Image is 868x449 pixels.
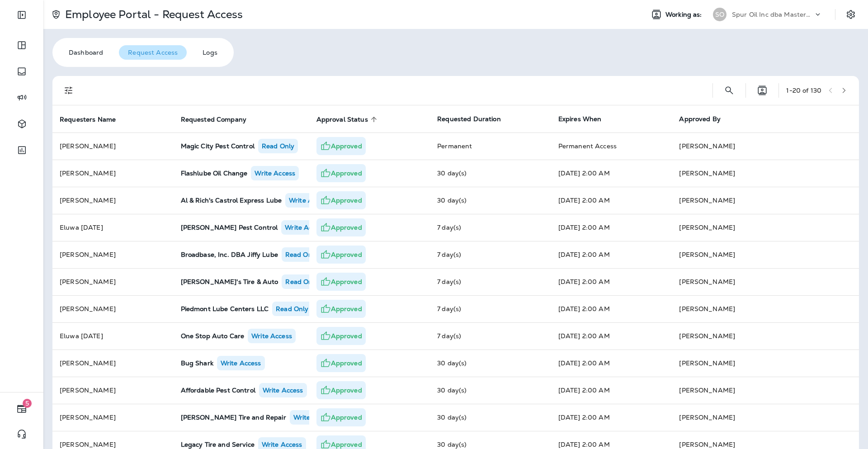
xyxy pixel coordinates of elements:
[316,273,423,291] div: No approval notes provided
[430,160,551,187] td: 30 day(s)
[52,404,174,431] td: [PERSON_NAME]
[672,404,859,431] td: [PERSON_NAME]
[52,268,174,295] td: [PERSON_NAME]
[437,115,501,123] span: Requested Duration
[316,246,423,264] div: No approval notes provided
[52,160,174,187] td: [PERSON_NAME]
[60,116,116,123] span: Requesters Name
[181,278,278,285] p: [PERSON_NAME]'s Tire & Auto
[181,332,245,340] p: One Stop Auto Care
[551,350,672,377] td: [DATE] 2:00 AM
[672,160,859,187] td: [PERSON_NAME]
[316,115,380,123] span: Approval Status
[713,8,726,21] div: SO
[331,278,362,285] p: Approved
[181,387,255,394] p: Affordable Pest Control
[331,387,362,394] p: Approved
[285,278,318,285] p: Read Only
[551,268,672,295] td: [DATE] 2:00 AM
[331,170,362,177] p: Approved
[181,197,282,204] p: Al & Rich's Castrol Express Lube
[285,224,325,231] p: Write Access
[331,414,362,421] p: Approved
[551,404,672,431] td: [DATE] 2:00 AM
[551,160,672,187] td: [DATE] 2:00 AM
[672,187,859,214] td: [PERSON_NAME]
[293,414,334,421] p: Write Access
[181,116,246,123] span: Requested Company
[672,132,859,160] td: [PERSON_NAME]
[430,187,551,214] td: 30 day(s)
[221,359,261,367] p: Write Access
[289,197,330,204] p: Write Access
[331,251,362,258] p: Approved
[276,305,308,312] p: Read Only
[551,132,672,160] td: Permanent Access
[316,408,423,426] div: No approval notes provided
[9,400,34,418] button: 5
[181,359,213,367] p: Bug Shark
[430,295,551,322] td: 7 day(s)
[551,187,672,214] td: [DATE] 2:00 AM
[262,441,302,448] p: Write Access
[672,350,859,377] td: [PERSON_NAME]
[203,49,217,56] p: Logs
[60,81,78,99] button: Filters
[331,359,362,367] p: Approved
[316,191,423,209] div: No approval notes provided
[9,6,34,24] button: Expand Sidebar
[52,241,174,268] td: [PERSON_NAME]
[430,322,551,350] td: 7 day(s)
[251,332,292,340] p: Write Access
[52,187,174,214] td: [PERSON_NAME]
[255,170,295,177] p: Write Access
[430,214,551,241] td: 7 day(s)
[262,142,294,150] p: Read Only
[23,399,32,408] span: 5
[128,49,178,56] p: Request Access
[672,322,859,350] td: [PERSON_NAME]
[181,115,258,123] span: Requested Company
[316,327,423,345] div: No approval notes provided
[52,295,174,322] td: [PERSON_NAME]
[843,6,859,23] button: Settings
[430,268,551,295] td: 7 day(s)
[551,295,672,322] td: [DATE] 2:00 AM
[551,377,672,404] td: [DATE] 2:00 AM
[672,268,859,295] td: [PERSON_NAME]
[672,214,859,241] td: [PERSON_NAME]
[69,49,103,56] p: Dashboard
[665,11,704,19] span: Working as:
[672,295,859,322] td: [PERSON_NAME]
[316,381,423,399] div: No approval notes provided
[551,214,672,241] td: [DATE] 2:00 AM
[52,322,174,350] td: Eluwa [DATE]
[316,300,423,318] div: No approval notes provided
[786,87,821,94] div: 1 - 20 of 130
[430,132,551,160] td: Permanent
[672,241,859,268] td: [PERSON_NAME]
[430,377,551,404] td: 30 day(s)
[753,81,771,99] button: Reload Your Companies List
[181,305,269,312] p: Piedmont Lube Centers LLC
[316,218,423,236] div: No approval notes provided
[551,322,672,350] td: [DATE] 2:00 AM
[672,377,859,404] td: [PERSON_NAME]
[285,251,318,258] p: Read Only
[331,332,362,340] p: Approved
[181,414,286,421] p: [PERSON_NAME] Tire and Repair
[430,241,551,268] td: 7 day(s)
[430,350,551,377] td: 30 day(s)
[331,197,362,204] p: Approved
[720,81,738,99] button: Search User Request Access
[60,115,127,123] span: Requesters Name
[331,441,362,448] p: Approved
[316,354,423,372] div: No approval notes provided
[52,214,174,241] td: Eluwa [DATE]
[263,387,303,394] p: Write Access
[331,305,362,312] p: Approved
[430,404,551,431] td: 30 day(s)
[331,224,362,231] p: Approved
[181,142,255,150] p: Magic City Pest Control
[316,137,423,155] div: No approval notes provided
